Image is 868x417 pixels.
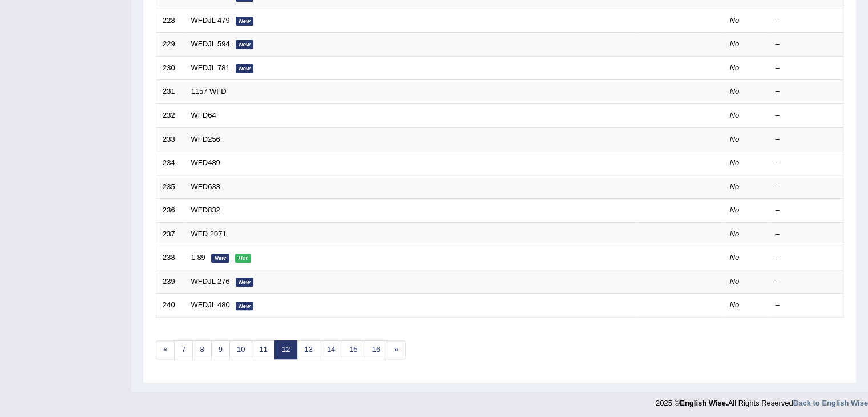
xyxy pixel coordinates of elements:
[236,64,254,73] em: New
[776,276,837,287] div: –
[174,340,193,359] a: 7
[191,277,230,286] a: WFDJL 276
[156,246,185,270] td: 238
[229,340,252,359] a: 10
[730,111,740,119] em: No
[191,135,220,143] a: WFD256
[776,63,837,74] div: –
[156,33,185,57] td: 229
[191,253,205,262] a: 1.89
[156,80,185,104] td: 231
[156,9,185,33] td: 228
[387,340,406,359] a: »
[156,103,185,127] td: 232
[191,230,227,238] a: WFD 2071
[730,39,740,48] em: No
[274,340,297,359] a: 12
[156,175,185,199] td: 235
[156,340,175,359] a: «
[730,87,740,95] em: No
[776,134,837,145] div: –
[776,300,837,311] div: –
[191,206,220,214] a: WFD832
[191,111,216,119] a: WFD64
[730,182,740,191] em: No
[191,87,227,95] a: 1157 WFD
[776,252,837,263] div: –
[156,199,185,223] td: 236
[776,229,837,240] div: –
[236,278,254,287] em: New
[730,63,740,72] em: No
[320,340,342,359] a: 14
[730,277,740,286] em: No
[191,182,220,191] a: WFD633
[776,15,837,26] div: –
[156,270,185,294] td: 239
[776,86,837,97] div: –
[191,158,220,167] a: WFD489
[156,294,185,318] td: 240
[252,340,274,359] a: 11
[211,254,229,263] em: New
[236,40,254,49] em: New
[776,158,837,169] div: –
[297,340,320,359] a: 13
[730,135,740,143] em: No
[342,340,365,359] a: 15
[191,300,230,309] a: WFDJL 480
[730,253,740,262] em: No
[191,63,230,72] a: WFDJL 781
[776,110,837,121] div: –
[235,254,251,263] em: Hot
[236,302,254,311] em: New
[730,300,740,309] em: No
[656,392,868,408] div: 2025 © All Rights Reserved
[191,39,230,48] a: WFDJL 594
[156,127,185,151] td: 233
[156,222,185,246] td: 237
[793,399,868,407] a: Back to English Wise
[730,158,740,167] em: No
[776,205,837,216] div: –
[730,206,740,214] em: No
[156,56,185,80] td: 230
[776,182,837,193] div: –
[192,340,211,359] a: 8
[191,16,230,25] a: WFDJL 479
[365,340,387,359] a: 16
[236,17,254,26] em: New
[680,399,728,407] strong: English Wise.
[211,340,230,359] a: 9
[776,39,837,50] div: –
[156,151,185,175] td: 234
[730,16,740,25] em: No
[730,230,740,238] em: No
